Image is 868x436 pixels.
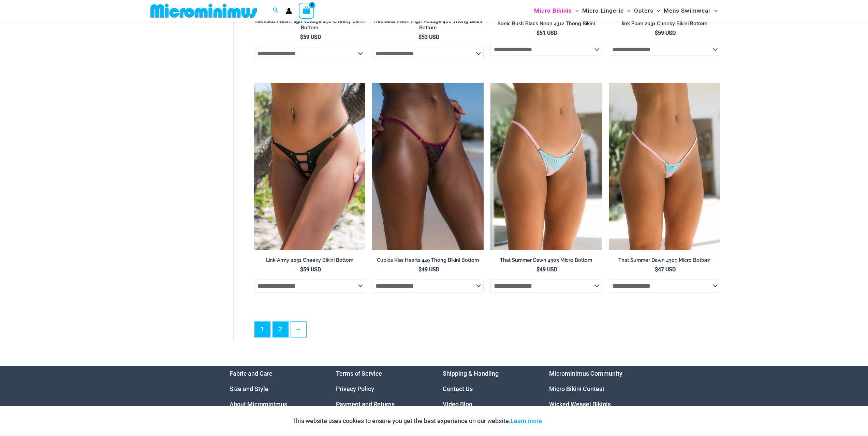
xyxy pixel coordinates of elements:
a: Cupids Kiss Hearts 449 Thong 01Cupids Kiss Hearts 323 Underwire Top 449 Thong 05Cupids Kiss Heart... [372,83,484,250]
a: → [291,322,306,337]
bdi: 53 USD [418,34,439,40]
a: Privacy Policy [336,385,374,392]
span: $ [418,266,422,273]
a: Microminimus Community [549,370,622,377]
span: Outers [634,2,653,19]
h2: Link Army 2031 Cheeky Bikini Bottom [254,257,366,264]
img: That Summer Dawn 4303 Micro 01 [490,83,602,250]
bdi: 47 USD [655,266,676,273]
h2: Reckless Mesh High Voltage 296 Cheeky Bikini Bottom [254,18,366,31]
nav: Menu [549,366,639,412]
a: That Summer Dawn 4303 Micro 01That Summer Dawn 3063 Tri Top 4303 Micro 05That Summer Dawn 3063 Tr... [490,83,602,250]
img: Cupids Kiss Hearts 449 Thong 01 [372,83,484,250]
a: Size and Style [230,385,268,392]
a: About Microminimus [230,401,287,408]
span: $ [655,266,658,273]
span: Menu Toggle [653,2,660,19]
a: Micro Bikini Contest [549,385,604,392]
h2: That Summer Dawn 4309 Micro Bottom [609,257,720,264]
aside: Footer Widget 2 [336,366,426,412]
span: Menu Toggle [624,2,631,19]
a: That Summer Dawn 4309 Micro Bottom [609,257,720,266]
button: Accept [547,413,576,429]
span: $ [300,34,303,40]
bdi: 59 USD [300,34,321,40]
img: MM SHOP LOGO FLAT [148,3,260,18]
bdi: 51 USD [536,30,557,36]
bdi: 49 USD [418,266,439,273]
span: $ [418,34,422,40]
span: Menu Toggle [572,2,579,19]
a: Page 2 [273,322,288,337]
img: That Summer Dawn 4309 Micro 02 [609,83,720,250]
a: Payment and Returns [336,401,395,408]
a: Fabric and Care [230,370,273,377]
a: Cupids Kiss Hearts 449 Thong Bikini Bottom [372,257,484,266]
span: Page 1 [255,322,270,337]
img: Link Army 2031 Cheeky 01 [254,83,366,250]
span: Micro Lingerie [582,2,624,19]
a: Search icon link [273,6,279,15]
a: Sonic Rush Black Neon 4312 Thong Bikini [490,20,602,29]
nav: Product Pagination [254,321,720,341]
a: Wicked Weasel Bikinis [549,401,611,408]
a: Video Blog [443,401,472,408]
h2: Reckless Mesh High Voltage 466 Thong Bikini Bottom [372,18,484,31]
a: Link Army 2031 Cheeky Bikini Bottom [254,257,366,266]
nav: Site Navigation [531,1,721,20]
bdi: 49 USD [536,266,557,273]
a: Link Army 2031 Cheeky 01Link Army 2031 Cheeky 02Link Army 2031 Cheeky 02 [254,83,366,250]
h2: Sonic Rush Black Neon 4312 Thong Bikini [490,20,602,27]
aside: Footer Widget 4 [549,366,639,412]
aside: Footer Widget 1 [230,366,319,412]
a: link Plum 2031 Cheeky Bikini Bottom [609,20,720,29]
a: Micro BikinisMenu ToggleMenu Toggle [532,2,580,19]
a: OutersMenu ToggleMenu Toggle [632,2,662,19]
nav: Menu [230,366,319,412]
bdi: 59 USD [300,266,321,273]
a: Micro LingerieMenu ToggleMenu Toggle [580,2,632,19]
a: Mens SwimwearMenu ToggleMenu Toggle [662,2,719,19]
span: Micro Bikinis [534,2,572,19]
a: Reckless Mesh High Voltage 466 Thong Bikini Bottom [372,18,484,33]
span: Menu Toggle [711,2,718,19]
bdi: 59 USD [655,30,676,36]
a: That Summer Dawn 4309 Micro 02That Summer Dawn 4309 Micro 01That Summer Dawn 4309 Micro 01 [609,83,720,250]
a: Shipping & Handling [443,370,499,377]
aside: Footer Widget 3 [443,366,532,412]
a: View Shopping Cart, empty [299,3,314,18]
h2: That Summer Dawn 4303 Micro Bottom [490,257,602,264]
h2: Cupids Kiss Hearts 449 Thong Bikini Bottom [372,257,484,264]
span: Mens Swimwear [664,2,711,19]
a: Terms of Service [336,370,382,377]
span: $ [300,266,303,273]
span: $ [536,266,540,273]
a: Reckless Mesh High Voltage 296 Cheeky Bikini Bottom [254,18,366,33]
a: Learn more [511,417,542,424]
span: $ [536,30,540,36]
span: $ [655,30,658,36]
nav: Menu [336,366,426,412]
a: That Summer Dawn 4303 Micro Bottom [490,257,602,266]
h2: link Plum 2031 Cheeky Bikini Bottom [609,20,720,27]
a: Contact Us [443,385,473,392]
nav: Menu [443,366,532,412]
a: Account icon link [286,8,292,14]
p: This website uses cookies to ensure you get the best experience on our website. [292,416,542,426]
